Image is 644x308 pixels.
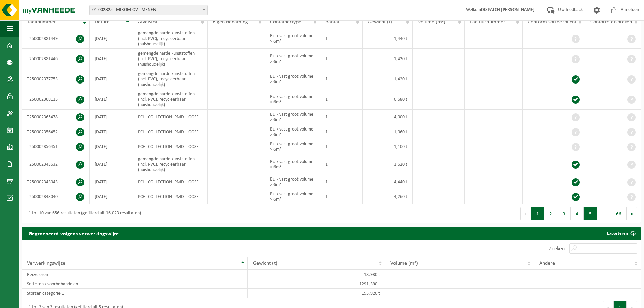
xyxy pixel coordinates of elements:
td: 1 [320,49,363,69]
td: PCH_COLLECTION_PMD_LOOSE [133,110,208,124]
span: … [597,207,611,220]
td: 1,620 t [363,154,413,174]
td: [DATE] [90,189,133,204]
label: Zoeken: [549,246,566,252]
span: Andere [539,261,555,266]
span: Factuurnummer [470,19,505,25]
td: 1,100 t [363,139,413,154]
td: Bulk vast groot volume > 6m³ [265,124,320,139]
td: gemengde harde kunststoffen (incl. PVC), recycleerbaar (huishoudelijk) [133,154,208,174]
td: 1 [320,154,363,174]
td: [DATE] [90,139,133,154]
button: Next [627,207,637,220]
td: Bulk vast groot volume > 6m³ [265,139,320,154]
td: T250002356451 [22,139,90,154]
td: Bulk vast groot volume > 6m³ [265,110,320,124]
span: Afvalstof [138,19,157,25]
td: 1291,390 t [248,279,386,289]
td: [DATE] [90,49,133,69]
td: Bulk vast groot volume > 6m³ [265,154,320,174]
td: 1,420 t [363,49,413,69]
a: Exporteren [602,227,640,240]
h2: Gegroepeerd volgens verwerkingswijze [22,227,125,240]
td: T250002343040 [22,189,90,204]
td: T250002343632 [22,154,90,174]
td: 155,920 t [248,289,386,298]
td: Bulk vast groot volume > 6m³ [265,69,320,89]
td: T250002368115 [22,89,90,110]
span: Taaknummer [27,19,56,25]
span: Gewicht (t) [253,261,277,266]
td: 1 [320,28,363,49]
span: Datum [95,19,110,25]
td: Sorteren / voorbehandelen [22,279,248,289]
button: 2 [544,207,557,220]
span: Verwerkingswijze [27,261,65,266]
td: 1,440 t [363,28,413,49]
td: Bulk vast groot volume > 6m³ [265,89,320,110]
td: Bulk vast groot volume > 6m³ [265,28,320,49]
td: Bulk vast groot volume > 6m³ [265,49,320,69]
td: gemengde harde kunststoffen (incl. PVC), recycleerbaar (huishoudelijk) [133,69,208,89]
span: Conform sorteerplicht [528,19,576,25]
span: 01-002325 - MIROM OV - MENEN [89,5,208,15]
button: 5 [584,207,597,220]
td: 1 [320,110,363,124]
td: [DATE] [90,69,133,89]
td: Recycleren [22,270,248,279]
span: Gewicht (t) [368,19,392,25]
td: PCH_COLLECTION_PMD_LOOSE [133,139,208,154]
td: Bulk vast groot volume > 6m³ [265,189,320,204]
td: [DATE] [90,28,133,49]
td: 1 [320,189,363,204]
td: [DATE] [90,89,133,110]
td: T250002377753 [22,69,90,89]
button: Previous [520,207,531,220]
td: T250002381449 [22,28,90,49]
span: 01-002325 - MIROM OV - MENEN [90,5,207,15]
td: PCH_COLLECTION_PMD_LOOSE [133,124,208,139]
td: Storten categorie 1 [22,289,248,298]
span: Aantal [325,19,339,25]
td: T250002365478 [22,110,90,124]
button: 4 [571,207,584,220]
td: 4,000 t [363,110,413,124]
td: 1,420 t [363,69,413,89]
div: 1 tot 10 van 656 resultaten (gefilterd uit 16,023 resultaten) [25,208,141,220]
td: 1 [320,124,363,139]
td: 1 [320,89,363,110]
td: T250002356452 [22,124,90,139]
td: [DATE] [90,174,133,189]
td: gemengde harde kunststoffen (incl. PVC), recycleerbaar (huishoudelijk) [133,28,208,49]
button: 66 [611,207,627,220]
td: [DATE] [90,110,133,124]
span: Volume (m³) [418,19,445,25]
td: PCH_COLLECTION_PMD_LOOSE [133,174,208,189]
span: Volume (m³) [390,261,418,266]
td: gemengde harde kunststoffen (incl. PVC), recycleerbaar (huishoudelijk) [133,89,208,110]
td: 1 [320,139,363,154]
button: 3 [557,207,571,220]
td: 1 [320,69,363,89]
td: T250002381446 [22,49,90,69]
td: 1,060 t [363,124,413,139]
td: [DATE] [90,124,133,139]
span: Eigen benaming [213,19,248,25]
span: Conform afspraken [590,19,632,25]
td: PCH_COLLECTION_PMD_LOOSE [133,189,208,204]
strong: DISPATCH [PERSON_NAME] [481,7,535,13]
td: Bulk vast groot volume > 6m³ [265,174,320,189]
td: 18,930 t [248,270,386,279]
td: [DATE] [90,154,133,174]
td: 0,680 t [363,89,413,110]
span: Containertype [270,19,301,25]
td: 4,260 t [363,189,413,204]
button: 1 [531,207,544,220]
td: T250002343043 [22,174,90,189]
td: 1 [320,174,363,189]
td: gemengde harde kunststoffen (incl. PVC), recycleerbaar (huishoudelijk) [133,49,208,69]
td: 4,440 t [363,174,413,189]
